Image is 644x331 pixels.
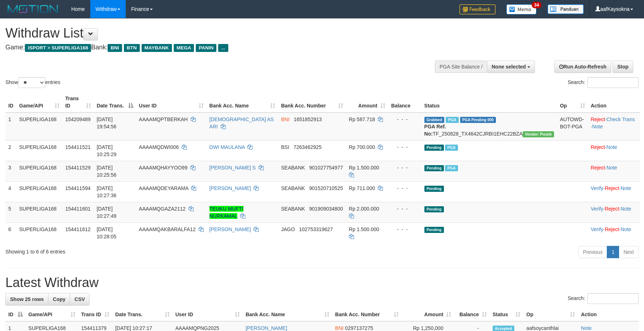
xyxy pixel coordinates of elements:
[578,308,639,321] th: Action
[48,293,70,305] a: Copy
[460,117,496,123] span: PGA Pending
[424,186,444,192] span: Pending
[391,205,419,212] div: - - -
[621,185,631,191] a: Note
[591,226,604,232] a: Verify
[424,145,444,151] span: Pending
[606,116,635,122] a: Check Trans
[209,206,243,219] a: TEUKU MUFTI NURKAMAL
[424,165,444,171] span: Pending
[281,116,289,122] span: BNI
[349,226,379,232] span: Rp 1.500.000
[53,296,65,302] span: Copy
[74,296,85,302] span: CSV
[391,164,419,171] div: - - -
[591,116,605,122] a: Reject
[557,92,588,112] th: Op: activate to sort column ascending
[78,308,112,321] th: Trans ID: activate to sort column ascending
[424,227,444,233] span: Pending
[281,206,305,212] span: SEABANK
[5,92,16,112] th: ID
[5,140,16,161] td: 2
[349,116,375,122] span: Rp 587.718
[299,226,333,232] span: Copy 102753319627 to clipboard
[349,144,375,150] span: Rp 700.000
[445,145,458,151] span: Marked by aafsoycanthlai
[588,112,640,141] td: · ·
[5,293,48,305] a: Show 25 rows
[309,165,343,171] span: Copy 901027754977 to clipboard
[5,112,16,141] td: 1
[5,222,16,243] td: 6
[588,202,640,222] td: · ·
[581,325,592,331] a: Note
[621,206,631,212] a: Note
[173,308,243,321] th: User ID: activate to sort column ascending
[391,226,419,233] div: - - -
[65,185,91,191] span: 154411594
[309,206,343,212] span: Copy 901909034800 to clipboard
[94,92,136,112] th: Date Trans.: activate to sort column descending
[209,185,251,191] a: [PERSON_NAME]
[454,308,489,321] th: Balance: activate to sort column ascending
[605,185,619,191] a: Reject
[278,92,346,112] th: Bank Acc. Number: activate to sort column ascending
[294,116,322,122] span: Copy 1651852913 to clipboard
[65,165,91,171] span: 154411529
[5,181,16,202] td: 4
[391,144,419,151] div: - - -
[349,206,379,212] span: Rp 2.000.000
[613,61,633,73] a: Stop
[607,246,619,258] a: 1
[490,308,524,321] th: Status: activate to sort column ascending
[349,185,375,191] span: Rp 711.000
[588,161,640,181] td: ·
[335,325,343,331] span: BNI
[16,161,62,181] td: SUPERLIGA168
[532,2,541,8] span: 34
[5,44,422,51] h4: Game: Bank:
[62,92,94,112] th: Trans ID: activate to sort column ascending
[124,44,140,52] span: BTN
[108,44,122,52] span: BNI
[65,226,91,232] span: 154411612
[422,112,557,141] td: TF_250828_TX4642CJRBI1EHC22BZA
[587,293,639,304] input: Search:
[487,61,535,73] button: None selected
[209,144,245,150] a: DWI MAULANA
[65,144,91,150] span: 154411521
[619,246,639,258] a: Next
[591,144,605,150] a: Reject
[139,144,179,150] span: AAAAMQDWI006
[388,92,422,112] th: Balance
[281,144,289,150] span: BSI
[591,185,604,191] a: Verify
[332,308,402,321] th: Bank Acc. Number: activate to sort column ascending
[523,131,554,137] span: Vendor URL: https://trx4.1velocity.biz
[207,92,278,112] th: Bank Acc. Name: activate to sort column ascending
[591,165,605,171] a: Reject
[97,165,117,178] span: [DATE] 10:25:56
[568,293,639,304] label: Search:
[209,165,256,171] a: [PERSON_NAME] S
[139,116,188,122] span: AAAAMQPTBERKAH
[5,4,60,14] img: MOTION_logo.png
[5,161,16,181] td: 3
[209,116,274,129] a: [DEMOGRAPHIC_DATA] AS ARI
[568,77,639,88] label: Search:
[18,77,45,88] select: Showentries
[26,308,78,321] th: Game/API: activate to sort column ascending
[25,44,91,52] span: ISPORT > SUPERLIGA168
[391,116,419,123] div: - - -
[293,144,321,150] span: Copy 7263462925 to clipboard
[445,165,458,171] span: Marked by aafsengchandara
[554,61,611,73] a: Run Auto-Refresh
[174,44,194,52] span: MEGA
[605,206,619,212] a: Reject
[309,185,343,191] span: Copy 901520710525 to clipboard
[5,275,639,290] h1: Latest Withdraw
[435,61,487,73] div: PGA Site Balance /
[139,226,196,232] span: AAAAMQAKBARALFA12
[139,165,187,171] span: AAAAMQHAYYOO99
[424,206,444,212] span: Pending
